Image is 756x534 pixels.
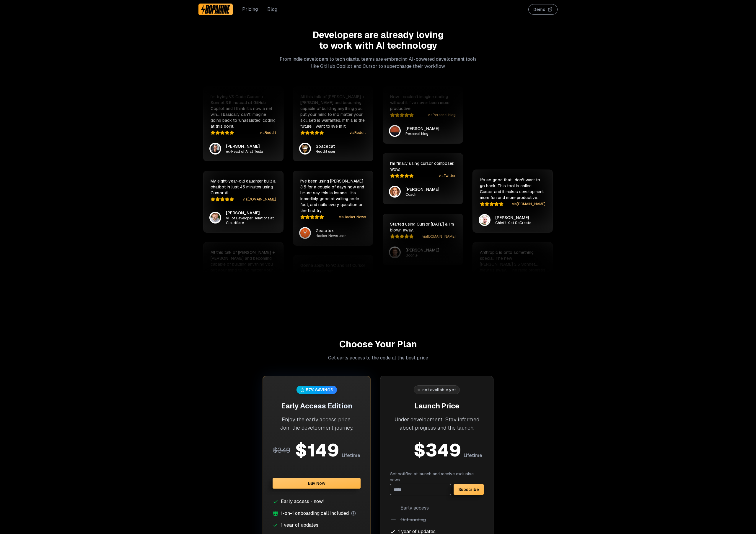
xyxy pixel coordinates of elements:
[316,143,335,149] p: Spacecat
[243,197,276,202] a: via[DOMAIN_NAME]
[422,387,456,393] div: not available yet
[260,130,276,135] a: viaReddit
[201,30,555,51] h2: Developers are already loving to work with AI technology
[300,178,366,213] p: I've been using [PERSON_NAME] 3.5 for a couple of days now and I must say this is insane… It's in...
[211,249,276,285] p: All this talk of [PERSON_NAME] + [PERSON_NAME] and becoming capable of building anything you put ...
[316,234,346,238] p: Hacker News user
[211,94,276,129] p: I'm trying VS Code Cursor + Sonnet 3.5 instead of GitHub Copilot and I think it's now a net win… ...
[390,94,456,111] p: Now, I couldn't imagine coding without it. I've never been more productive.
[273,401,361,411] h3: Early Access Edition
[300,228,310,238] img: Zealotux
[480,177,545,201] p: It's so good that I don't want to go back. This tool is called Cursor and it makes development mo...
[211,178,276,196] p: My eight-year-old daughter built a chatbot in just 45 minutes using Cursor AI.
[454,484,484,495] button: Subscribe
[226,216,276,225] p: VP of Developer Relations at Cloudflare
[279,56,477,70] p: From indie developers to tech giants, teams are embracing AI-powered development tools like GitHu...
[390,415,484,432] div: Under development: Stay informed about progress and the launch.
[405,186,439,192] p: [PERSON_NAME]
[405,192,439,197] p: Coach
[390,126,400,136] img: Matt Rickard
[342,452,360,459] span: Lifetime
[306,387,333,393] div: 57 % SAVINGS
[201,5,230,14] img: Dopamine
[400,516,426,523] span: Onboarding
[316,149,335,154] p: Reddit user
[295,441,339,459] div: $ 149
[198,4,233,15] a: Dopamine
[273,446,290,455] span: $ 349
[273,478,361,489] button: Buy Now
[495,221,531,225] p: Chief UX at SoCreate
[267,6,277,13] a: Blog
[512,202,545,206] a: via[DOMAIN_NAME]
[390,160,456,172] p: I’m finally using cursor composer. Wow.
[439,173,456,178] a: viaTwitter
[464,452,482,459] span: Lifetime
[300,262,366,274] p: Gonna apply to YC and list Cursor as my cofounder.
[273,498,361,505] li: Early access - now!
[211,144,220,153] img: Andrej Karpathy
[273,415,361,424] div: Enjoy the early access price.
[226,143,263,149] p: [PERSON_NAME]
[211,213,220,222] img: Ricky Robinett
[400,505,429,512] span: Early access
[300,94,366,129] p: All this talk of [PERSON_NAME] + [PERSON_NAME] and becoming capable of building anything you put ...
[390,221,456,233] p: Started using Cursor [DATE] & I'm blown away.
[428,113,456,117] a: viaPersonal blog
[242,6,258,13] a: Pricing
[390,401,484,411] h3: Launch Price
[405,247,439,253] p: [PERSON_NAME]
[350,130,366,135] a: viaReddit
[263,354,493,362] p: Get early access to the code at the best price
[391,441,409,451] span: $ 349
[480,215,489,225] img: Brian Treese
[390,187,400,196] img: Daniel Vassallo
[422,234,456,239] a: via[DOMAIN_NAME]
[273,522,361,529] li: 1 year of updates
[413,441,461,459] span: $ 349
[480,249,545,279] p: Anthropic is onto something special. The new [PERSON_NAME] 3.5 Sonnet… blew us away… The rapid pr...
[405,132,439,136] p: Personal blog
[339,215,366,219] a: viaHacker News
[226,210,276,216] p: [PERSON_NAME]
[316,228,346,234] p: Zealotux
[528,4,558,15] button: Demo
[390,248,400,257] img: Logan Kilpatrick
[390,471,484,483] p: Get notified at launch and receive exclusive news
[405,126,439,132] p: [PERSON_NAME]
[300,144,310,153] img: Spacecat
[226,149,263,154] p: ex-Head of AI at Tesla
[495,215,531,221] p: [PERSON_NAME]
[263,339,493,350] h2: Choose Your Plan
[281,510,349,517] span: 1-on-1 onboarding call included
[273,424,361,432] div: Join the development journey.
[405,253,439,258] p: Google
